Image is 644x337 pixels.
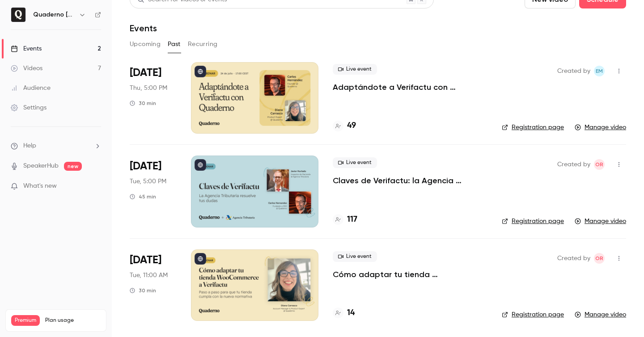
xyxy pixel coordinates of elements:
button: Past [168,37,181,51]
div: Jul 1 Tue, 5:00 PM (Europe/Madrid) [130,156,177,227]
img: Quaderno España [11,8,25,22]
a: Registration page [502,217,564,226]
a: Manage video [575,123,626,132]
a: Manage video [575,310,626,319]
span: Plan usage [45,317,101,324]
h4: 49 [347,120,356,132]
div: Settings [11,103,47,112]
h4: 117 [347,214,357,226]
a: Cómo adaptar tu tienda WooCommerce a Verifactu [333,269,487,280]
span: EM [596,66,603,76]
h4: 14 [347,307,355,319]
a: 14 [333,307,355,319]
a: 117 [333,214,357,226]
div: 45 min [130,193,156,200]
span: Tue, 5:00 PM [130,177,166,186]
span: What's new [23,181,57,191]
h1: Events [130,23,157,34]
div: Audience [11,84,51,93]
span: Olivia Rose [594,253,605,264]
span: Eileen McRae [594,66,605,76]
div: Events [11,44,42,53]
span: Premium [11,315,40,326]
span: Thu, 5:00 PM [130,84,167,93]
a: Manage video [575,217,626,226]
div: Jun 17 Tue, 11:00 AM (Europe/Madrid) [130,249,177,321]
div: Jul 24 Thu, 5:00 PM (Europe/Madrid) [130,62,177,134]
li: help-dropdown-opener [11,141,101,151]
span: [DATE] [130,159,161,173]
div: 30 min [130,100,156,107]
span: Live event [333,64,377,75]
span: OR [595,253,603,264]
a: Registration page [502,123,564,132]
h6: Quaderno [GEOGRAPHIC_DATA] [33,10,75,19]
span: Live event [333,251,377,262]
div: 30 min [130,287,156,294]
a: 49 [333,120,356,132]
button: Upcoming [130,37,161,51]
span: new [64,162,82,171]
a: Adaptándote a Verifactu con Quaderno - Office Hours [333,82,487,93]
span: Created by [557,66,590,76]
span: OR [595,159,603,170]
a: SpeakerHub [23,161,59,171]
span: Help [23,141,36,151]
span: Tue, 11:00 AM [130,271,168,280]
span: Created by [557,253,590,264]
a: Registration page [502,310,564,319]
div: Videos [11,64,42,73]
span: [DATE] [130,253,161,267]
button: Recurring [188,37,218,51]
span: Live event [333,157,377,168]
span: Olivia Rose [594,159,605,170]
span: [DATE] [130,66,161,80]
iframe: Noticeable Trigger [90,182,101,190]
a: Claves de Verifactu: la Agencia Tributaria resuelve tus dudas [333,175,487,186]
span: Created by [557,159,590,170]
